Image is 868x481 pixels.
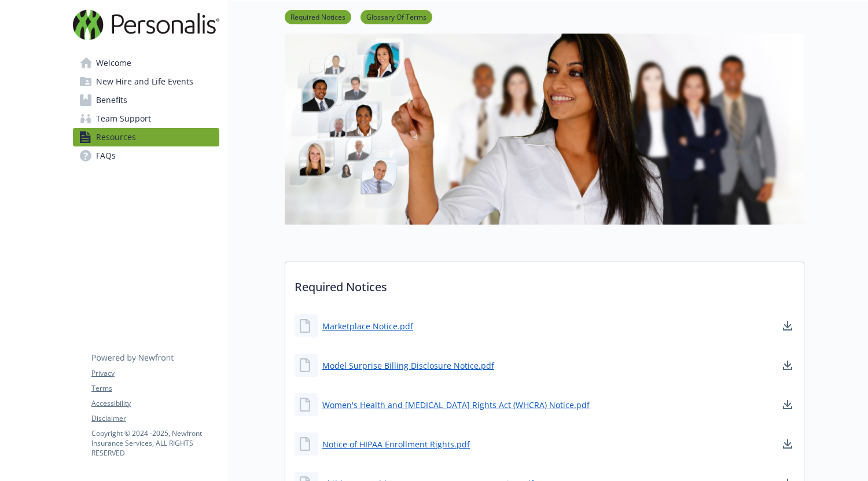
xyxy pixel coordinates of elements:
p: Copyright © 2024 - 2025 , Newfront Insurance Services, ALL RIGHTS RESERVED [91,428,219,458]
span: Welcome [96,54,131,72]
a: New Hire and Life Events [73,72,219,91]
a: Marketplace Notice.pdf [322,320,413,332]
a: Privacy [91,368,219,379]
a: Resources [73,128,219,146]
a: download document [781,398,795,412]
a: download document [781,437,795,451]
a: Women's Health and [MEDICAL_DATA] Rights Act (WHCRA) Notice.pdf [322,399,590,411]
span: Team Support [96,109,151,128]
a: download document [781,319,795,333]
a: Required Notices [285,11,351,22]
a: Team Support [73,109,219,128]
span: Benefits [96,91,127,109]
span: Resources [96,128,136,146]
a: FAQs [73,146,219,165]
a: Notice of HIPAA Enrollment Rights.pdf [322,438,470,450]
a: Terms [91,383,219,394]
a: Benefits [73,91,219,109]
img: resources page banner [285,17,804,225]
a: Welcome [73,54,219,72]
a: Glossary Of Terms [361,11,432,22]
a: Model Surprise Billing Disclosure Notice.pdf [322,359,494,372]
a: Disclaimer [91,413,219,424]
span: FAQs [96,146,116,165]
a: Accessibility [91,398,219,409]
a: download document [781,358,795,372]
span: New Hire and Life Events [96,72,193,91]
p: Required Notices [285,262,804,305]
